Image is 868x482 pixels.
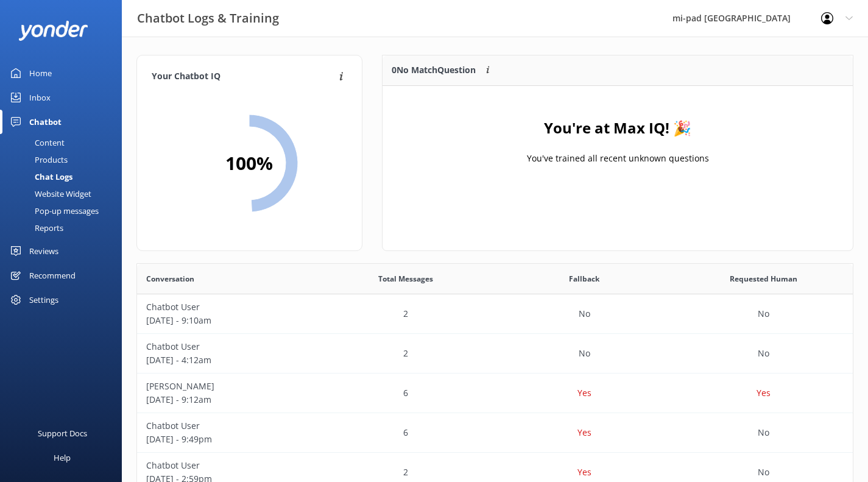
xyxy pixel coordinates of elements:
img: yonder-white-logo.png [18,21,88,41]
a: Content [7,134,122,151]
p: [DATE] - 9:10am [146,314,307,327]
p: [DATE] - 4:12am [146,353,307,367]
p: Chatbot User [146,340,307,353]
a: Reports [7,219,122,236]
a: Products [7,151,122,168]
p: [PERSON_NAME] [146,380,307,393]
p: No [579,307,590,321]
p: No [758,307,769,321]
span: Fallback [569,273,599,285]
div: Chat Logs [7,168,72,185]
h4: You're at Max IQ! 🎉 [544,116,691,140]
div: Website Widget [7,185,91,202]
div: row [137,294,853,334]
p: 0 No Match Question [392,63,476,77]
div: Products [7,151,68,168]
p: 2 [403,307,408,321]
a: Chat Logs [7,168,122,185]
div: row [137,413,853,453]
div: Content [7,134,65,151]
div: Pop-up messages [7,202,99,219]
p: [DATE] - 9:49pm [146,433,307,446]
h3: Chatbot Logs & Training [137,9,279,28]
p: Chatbot User [146,419,307,433]
p: 6 [403,386,408,400]
p: Yes [577,426,591,439]
p: 6 [403,426,408,439]
div: Reviews [29,239,58,263]
p: Yes [577,466,591,479]
span: Requested Human [730,273,797,285]
a: Pop-up messages [7,202,122,219]
div: Support Docs [38,421,87,445]
p: 2 [403,347,408,360]
p: Chatbot User [146,459,307,472]
div: grid [383,86,853,208]
div: Reports [7,219,63,236]
p: [DATE] - 9:12am [146,393,307,406]
a: Website Widget [7,185,122,202]
div: Settings [29,288,58,312]
p: Yes [577,386,591,400]
p: No [758,466,769,479]
p: No [758,426,769,439]
h4: Your Chatbot IQ [152,70,336,83]
div: Recommend [29,263,76,288]
div: Home [29,61,52,85]
h2: 100 % [225,149,273,178]
p: Chatbot User [146,300,307,314]
span: Total Messages [378,273,433,285]
div: row [137,334,853,374]
div: row [137,374,853,413]
p: No [579,347,590,360]
p: Yes [757,386,771,400]
p: 2 [403,466,408,479]
div: Help [54,445,71,470]
div: Inbox [29,85,51,110]
span: Conversation [146,273,194,285]
p: You've trained all recent unknown questions [526,152,708,165]
p: No [758,347,769,360]
div: Chatbot [29,110,62,134]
